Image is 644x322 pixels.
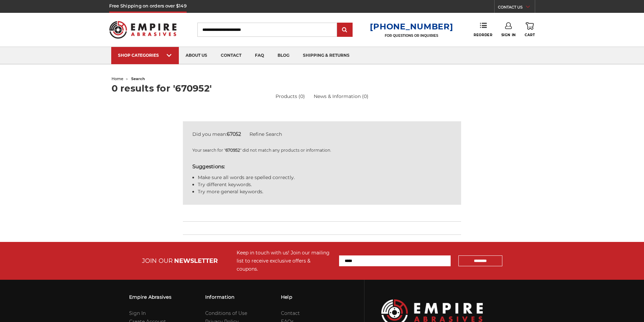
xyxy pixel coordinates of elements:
[198,181,452,188] li: Try different keywords.
[525,33,535,37] span: Cart
[314,93,368,100] a: News & Information (0)
[192,163,452,171] h5: Suggestions:
[112,84,533,93] h1: 0 results for '670952'
[192,147,452,153] p: Your search for " " did not match any products or information.
[192,131,452,138] div: Did you mean:
[109,17,177,43] img: Empire Abrasives
[198,174,452,181] li: Make sure all words are spelled correctly.
[501,33,516,37] span: Sign In
[498,3,535,13] a: CONTACT US
[227,131,241,137] strong: 67052
[129,290,171,304] h3: Empire Abrasives
[474,33,492,37] span: Reorder
[198,188,452,195] li: Try more general keywords.
[174,257,218,265] span: NEWSLETTER
[474,22,492,37] a: Reorder
[276,93,305,100] a: Products (0)
[129,310,146,316] a: Sign In
[281,290,327,304] h3: Help
[370,33,453,38] p: FOR QUESTIONS OR INQUIRIES
[296,47,356,64] a: shipping & returns
[237,249,332,273] div: Keep in touch with us! Join our mailing list to receive exclusive offers & coupons.
[214,47,248,64] a: contact
[281,310,300,316] a: Contact
[249,131,282,137] a: Refine Search
[118,53,172,58] div: SHOP CATEGORIES
[131,76,145,81] span: search
[225,148,240,153] strong: 670952
[271,47,296,64] a: blog
[142,257,173,265] span: JOIN OUR
[205,310,247,316] a: Conditions of Use
[205,290,247,304] h3: Information
[370,22,453,31] a: [PHONE_NUMBER]
[179,47,214,64] a: about us
[525,22,535,37] a: Cart
[112,76,123,81] a: home
[338,23,352,37] input: Submit
[248,47,271,64] a: faq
